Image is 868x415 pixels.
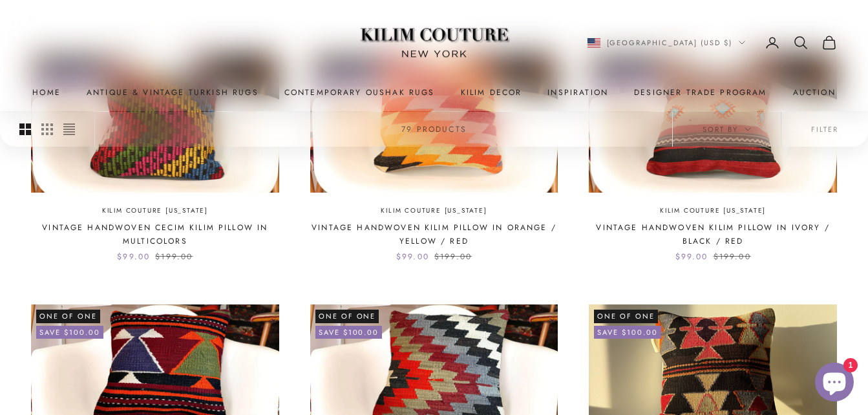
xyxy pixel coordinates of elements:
span: One of One [315,310,379,323]
on-sale-badge: Save $100.00 [315,326,383,339]
summary: Kilim Decor [461,86,522,99]
on-sale-badge: Save $100.00 [594,326,661,339]
compare-at-price: $199.00 [434,250,472,263]
a: Home [32,86,61,99]
button: Sort by [673,111,781,146]
nav: Secondary navigation [587,35,838,50]
span: One of One [36,310,100,323]
button: Change country or currency [587,37,746,48]
img: Logo of Kilim Couture New York [354,12,515,74]
a: Kilim Couture [US_STATE] [381,206,487,217]
sale-price: $99.00 [675,250,708,263]
a: Inspiration [547,86,608,99]
span: [GEOGRAPHIC_DATA] (USD $) [607,37,733,48]
compare-at-price: $199.00 [155,250,193,263]
compare-at-price: $199.00 [714,250,751,263]
span: One of One [594,310,658,323]
a: Antique & Vintage Turkish Rugs [87,86,259,99]
button: Switch to smaller product images [41,112,53,147]
a: Kilim Couture [US_STATE] [660,206,766,217]
sale-price: $99.00 [117,250,150,263]
span: Sort by [703,123,751,134]
a: Vintage Handwoven Cecim Kilim Pillow in Multicolors [31,221,279,248]
a: Auction [793,86,836,99]
a: Kilim Couture [US_STATE] [102,206,208,217]
button: Filter [781,111,868,146]
p: 79 products [401,122,467,135]
a: Designer Trade Program [634,86,767,99]
img: United States [587,38,600,48]
on-sale-badge: Save $100.00 [36,326,103,339]
a: Vintage Handwoven Kilim Pillow in Ivory / Black / Red [589,221,837,248]
inbox-online-store-chat: Shopify online store chat [811,363,858,405]
button: Switch to larger product images [19,112,31,147]
nav: Primary navigation [31,86,837,99]
a: Vintage Handwoven Kilim Pillow in Orange / Yellow / Red [310,221,558,248]
sale-price: $99.00 [396,250,429,263]
a: Contemporary Oushak Rugs [284,86,435,99]
button: Switch to compact product images [63,112,75,147]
